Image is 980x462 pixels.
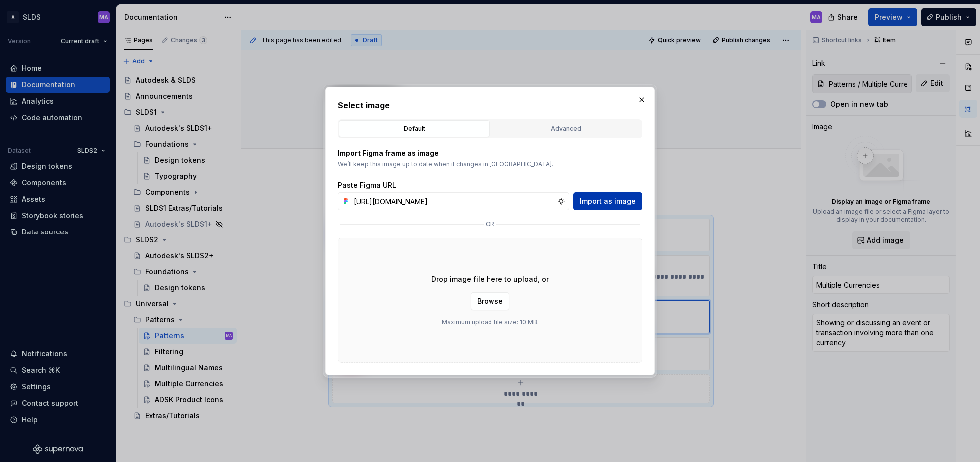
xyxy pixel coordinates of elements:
[471,292,509,310] button: Browse
[573,192,642,210] button: Import as image
[580,196,636,206] span: Import as image
[338,180,396,190] label: Paste Figma URL
[350,192,557,210] input: https://figma.com/file...
[338,160,642,168] p: We’ll keep this image up to date when it changes in [GEOGRAPHIC_DATA].
[431,274,549,284] p: Drop image file here to upload, or
[442,318,539,326] p: Maximum upload file size: 10 MB.
[342,124,486,134] div: Default
[486,220,494,228] p: or
[477,296,503,306] span: Browse
[338,99,642,111] h2: Select image
[494,124,638,134] div: Advanced
[338,148,642,158] p: Import Figma frame as image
